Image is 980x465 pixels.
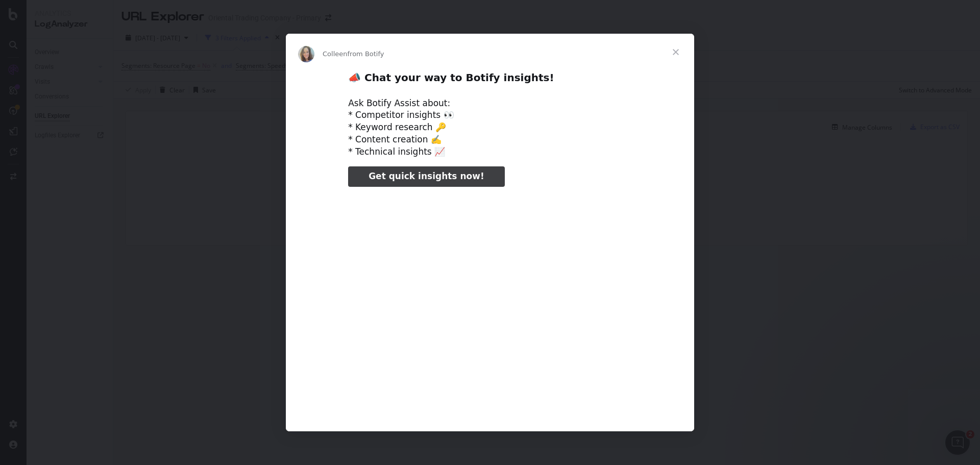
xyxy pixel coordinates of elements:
span: Close [657,34,694,70]
div: Ask Botify Assist about: * Competitor insights 👀 * Keyword research 🔑 * Content creation ✍️ * Tec... [348,97,632,158]
span: Colleen [323,50,348,58]
h2: 📣 Chat your way to Botify insights! [348,71,632,90]
a: Get quick insights now! [348,166,504,187]
span: from Botify [348,50,384,58]
img: Profile image for Colleen [298,46,314,62]
video: Play video [277,195,703,408]
span: Get quick insights now! [369,171,484,181]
